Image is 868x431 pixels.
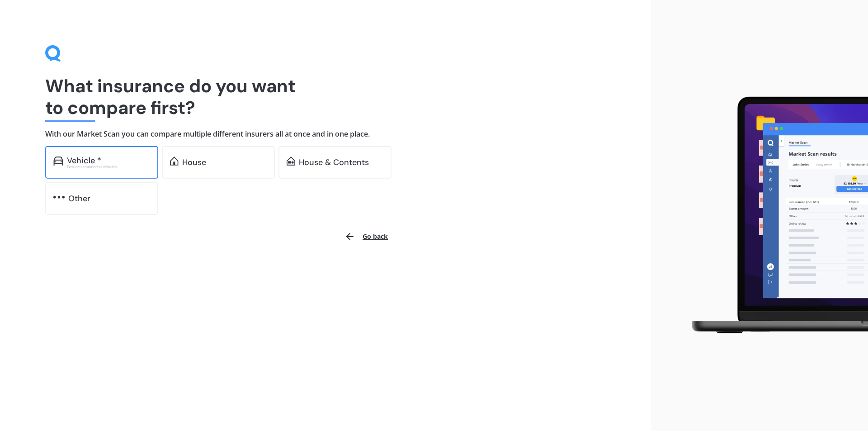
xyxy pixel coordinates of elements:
img: laptop.webp [679,91,868,340]
img: other.81dba5aafe580aa69f38.svg [53,193,65,202]
img: home.91c183c226a05b4dc763.svg [170,156,179,166]
img: car.f15378c7a67c060ca3f3.svg [53,156,63,166]
div: Vehicle * [67,156,101,165]
div: Excludes commercial vehicles [67,165,150,169]
div: House & Contents [299,158,369,167]
img: home-and-contents.b802091223b8502ef2dd.svg [287,156,295,166]
div: Other [68,194,90,203]
button: Go back [339,226,393,247]
h4: With our Market Scan you can compare multiple different insurers all at once and in one place. [45,129,606,139]
div: House [182,158,206,167]
h1: What insurance do you want to compare first? [45,75,606,118]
